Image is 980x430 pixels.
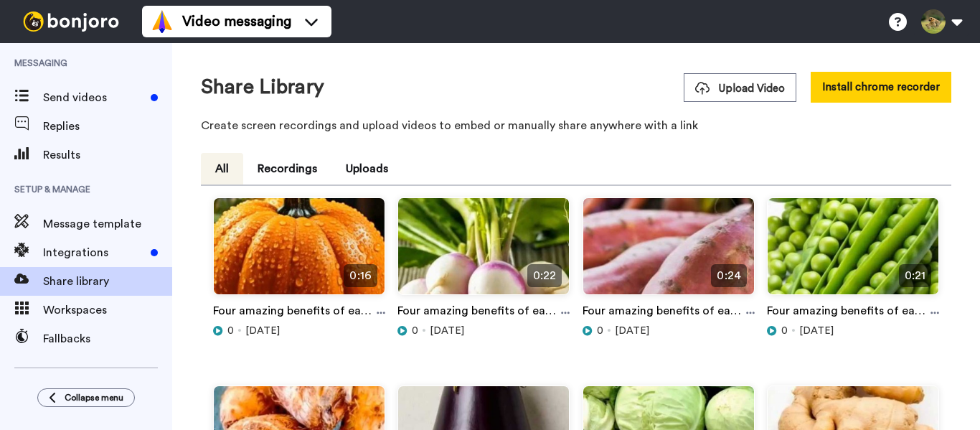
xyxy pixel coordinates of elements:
[899,264,931,287] span: 0:21
[767,302,930,324] a: Four amazing benefits of eating peas #peas #explore #facts #shorts #viral
[17,11,125,32] img: bj-logo-header-white.svg
[43,89,145,106] span: Send videos
[397,324,570,338] div: [DATE]
[43,146,172,164] span: Results
[397,302,561,324] a: Four amazing benefits of eating turnips #turnip #explore #facts #shorts #viral
[781,324,788,338] span: 0
[243,153,331,184] button: Recordings
[201,117,951,134] p: Create screen recordings and upload videos to embed or manually share anywhere with a link
[43,273,172,290] span: Share library
[151,10,174,33] img: vm-color.svg
[43,118,172,135] span: Replies
[711,264,746,287] span: 0:24
[597,324,603,338] span: 0
[227,324,234,338] span: 0
[695,81,785,96] span: Upload Video
[583,198,754,307] img: 220c6e55-fdb6-45bd-83b0-04a1c557f586_thumbnail_source_1760151477.jpg
[213,324,385,338] div: [DATE]
[43,330,172,347] span: Fallbacks
[214,198,385,307] img: 4c70ae9d-01d9-46c6-9b07-4103537923de_thumbnail_source_1760325740.jpg
[527,264,562,287] span: 0:22
[43,244,145,261] span: Integrations
[583,324,755,338] div: [DATE]
[767,324,939,338] div: [DATE]
[201,153,243,184] button: All
[213,302,377,324] a: Four amazing benefits of eating pumpkin #pumpkin #explore #facts #shorts #viral
[344,264,377,287] span: 0:16
[412,324,418,338] span: 0
[43,302,172,319] span: Workspaces
[43,215,172,233] span: Message template
[201,76,324,98] h1: Share Library
[182,11,291,32] span: Video messaging
[331,153,402,184] button: Uploads
[684,73,796,102] button: Upload Video
[65,392,123,403] span: Collapse menu
[583,302,746,324] a: Four amazing benefits of eating sweet potato #sweetpotato #explore #facts #shorts #viral
[811,72,951,103] button: Install chrome recorder
[37,388,135,407] button: Collapse menu
[398,198,569,307] img: 5d8eae3d-8762-4a24-8132-85d8ad6a7151_thumbnail_source_1760238386.jpg
[768,198,938,307] img: c1a08614-88cb-455e-ad53-0715be3760d6_thumbnail_source_1759980163.jpg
